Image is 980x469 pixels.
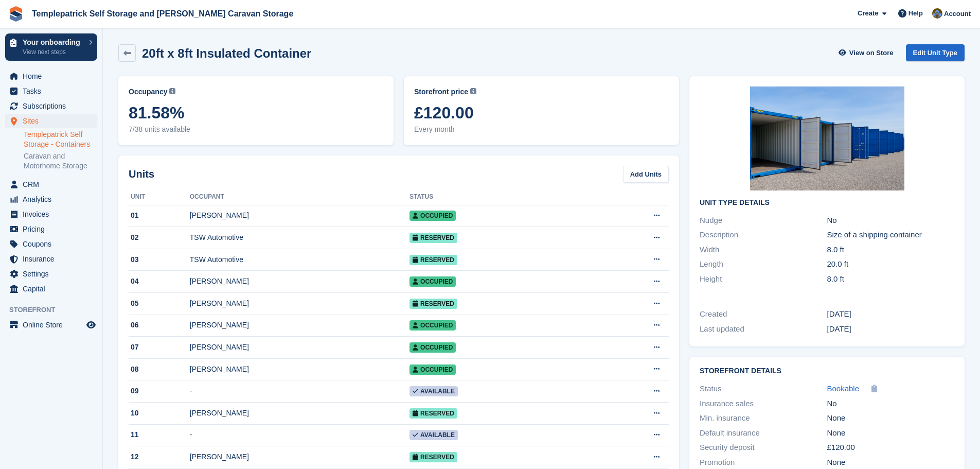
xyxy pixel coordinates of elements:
[827,398,954,410] div: No
[908,8,923,19] span: Help
[23,114,84,128] span: Sites
[700,229,827,241] div: Description
[827,384,860,393] span: Bookable
[23,282,84,296] span: Capital
[5,237,97,251] a: menu
[409,211,456,221] span: Occupied
[190,298,409,309] div: [PERSON_NAME]
[23,47,84,57] p: View next steps
[23,252,84,266] span: Insurance
[190,451,409,462] div: [PERSON_NAME]
[849,48,894,58] span: View on Store
[409,255,457,265] span: Reserved
[23,318,84,332] span: Online Store
[129,189,190,205] th: Unit
[129,298,190,309] div: 05
[129,276,190,287] div: 04
[414,86,468,97] span: Storefront price
[129,386,190,396] div: 09
[23,69,84,83] span: Home
[23,39,84,46] p: Your onboarding
[700,442,827,454] div: Security deposit
[858,8,878,19] span: Create
[827,412,954,424] div: None
[23,237,84,251] span: Coupons
[129,364,190,375] div: 08
[5,192,97,206] a: menu
[838,44,898,61] a: View on Store
[190,210,409,221] div: [PERSON_NAME]
[944,9,971,19] span: Account
[623,166,669,183] a: Add Units
[414,124,669,135] span: Every month
[409,342,456,353] span: Occupied
[827,457,954,468] div: None
[190,276,409,287] div: [PERSON_NAME]
[5,114,97,128] a: menu
[409,452,457,462] span: Reserved
[700,323,827,335] div: Last updated
[827,273,954,285] div: 8.0 ft
[5,222,97,236] a: menu
[827,442,954,454] div: £120.00
[24,151,97,171] a: Caravan and Motorhome Storage
[827,215,954,227] div: No
[827,258,954,270] div: 20.0 ft
[190,408,409,419] div: [PERSON_NAME]
[190,254,409,265] div: TSW Automotive
[700,258,827,270] div: Length
[129,86,167,97] span: Occupancy
[129,166,154,182] h2: Units
[5,318,97,332] a: menu
[23,207,84,221] span: Invoices
[8,6,24,22] img: stora-icon-8386f47178a22dfd0bd8f6a31ec36ba5ce8667c1dd55bd0f319d3a0aa187defe.svg
[23,267,84,281] span: Settings
[409,408,457,419] span: Reserved
[129,408,190,419] div: 10
[409,430,458,440] span: Available
[23,192,84,206] span: Analytics
[129,429,190,440] div: 11
[23,177,84,192] span: CRM
[129,124,383,135] span: 7/38 units available
[906,44,965,61] a: Edit Unit Type
[700,215,827,227] div: Nudge
[414,103,669,122] span: £120.00
[190,342,409,353] div: [PERSON_NAME]
[827,323,954,335] div: [DATE]
[827,427,954,439] div: None
[23,222,84,236] span: Pricing
[409,364,456,375] span: Occupied
[142,46,311,60] h2: 20ft x 8ft Insulated Container
[409,276,456,287] span: Occupied
[190,364,409,375] div: [PERSON_NAME]
[827,229,954,241] div: Size of a shipping container
[409,233,457,243] span: Reserved
[28,5,297,22] a: Templepatrick Self Storage and [PERSON_NAME] Caravan Storage
[827,244,954,256] div: 8.0 ft
[5,267,97,281] a: menu
[700,244,827,256] div: Width
[190,189,409,205] th: Occupant
[129,103,383,122] span: 81.58%
[409,189,589,205] th: Status
[700,398,827,410] div: Insurance sales
[700,383,827,395] div: Status
[700,427,827,439] div: Default insurance
[129,254,190,265] div: 03
[23,84,84,98] span: Tasks
[129,342,190,353] div: 07
[5,282,97,296] a: menu
[827,383,860,395] a: Bookable
[190,424,409,446] td: -
[129,210,190,221] div: 01
[169,88,175,94] img: icon-info-grey-7440780725fd019a000dd9b08b2336e03edf1995a4989e88bcd33f0948082b44.svg
[5,207,97,221] a: menu
[190,320,409,331] div: [PERSON_NAME]
[129,232,190,243] div: 02
[23,99,84,113] span: Subscriptions
[5,33,97,61] a: Your onboarding View next steps
[700,273,827,285] div: Height
[700,412,827,424] div: Min. insurance
[409,320,456,331] span: Occupied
